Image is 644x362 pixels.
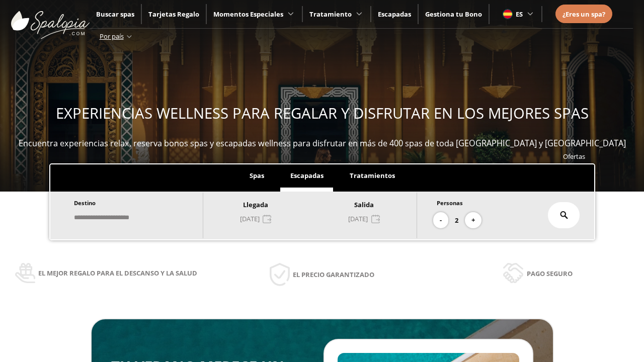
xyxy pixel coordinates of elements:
span: Encuentra experiencias relax, reserva bonos spas y escapadas wellness para disfrutar en más de 40... [19,138,626,149]
a: Gestiona tu Bono [425,10,482,19]
span: Personas [437,199,463,207]
span: Spas [250,171,264,180]
img: ImgLogoSpalopia.BvClDcEz.svg [11,1,90,39]
button: - [433,212,448,229]
span: El precio garantizado [293,269,374,280]
span: Escapadas [290,171,324,180]
span: El mejor regalo para el descanso y la salud [38,267,197,279]
a: Buscar spas [96,10,134,19]
a: ¿Eres un spa? [562,9,605,20]
a: Tarjetas Regalo [148,10,199,19]
span: Tratamientos [350,171,395,180]
span: 2 [455,215,458,226]
span: Destino [74,199,96,207]
span: ¿Eres un spa? [562,10,605,19]
button: + [465,212,481,229]
a: Ofertas [563,152,585,161]
span: Por país [100,32,124,41]
span: EXPERIENCIAS WELLNESS PARA REGALAR Y DISFRUTAR EN LOS MEJORES SPAS [56,103,589,123]
a: Escapadas [378,10,411,19]
span: Pago seguro [527,268,573,279]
